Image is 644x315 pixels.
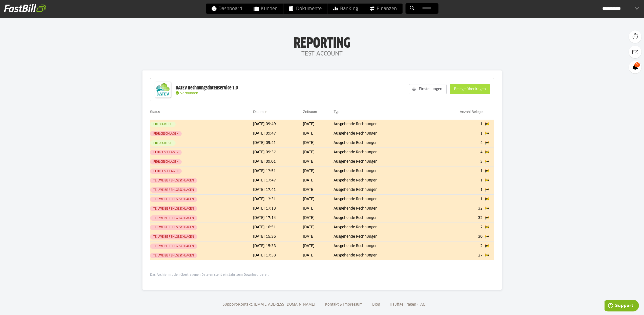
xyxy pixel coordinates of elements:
[150,225,197,230] sl-badge: Teilweise fehlgeschlagen
[334,213,430,223] td: Ausgehende Rechnungen
[605,300,639,312] iframe: Öffnet ein Widget, in dem Sie weitere Informationen finden
[334,242,430,251] td: Ausgehende Rechnungen
[211,4,242,14] span: Dashboard
[485,148,494,157] td: 🚧
[334,223,430,232] td: Ausgehende Rechnungen
[485,185,494,195] td: 🚧
[253,223,303,232] td: [DATE] 16:51
[150,273,494,277] p: Das Archiv mit den übertragenen Dateien steht ein Jahr zum Download bereit
[253,251,303,260] td: [DATE] 17:38
[303,232,334,242] td: [DATE]
[460,110,483,114] a: Anzahl Belege
[485,176,494,185] td: 🚧
[253,204,303,213] td: [DATE] 17:18
[334,110,339,114] a: Typ
[303,148,334,157] td: [DATE]
[485,166,494,176] td: 🚧
[303,110,317,114] a: Zeitraum
[334,195,430,204] td: Ausgehende Rechnungen
[333,4,358,14] span: Banking
[364,4,402,14] a: Finanzen
[485,195,494,204] td: 🚧
[253,232,303,242] td: [DATE] 15:36
[430,242,485,251] td: 2
[485,157,494,166] td: 🚧
[334,148,430,157] td: Ausgehende Rechnungen
[253,166,303,176] td: [DATE] 17:51
[430,223,485,232] td: 2
[634,62,640,67] span: 5
[150,234,197,239] sl-badge: Teilweise fehlgeschlagen
[485,251,494,260] td: 🚧
[150,169,182,174] sl-badge: Fehlgeschlagen
[303,138,334,148] td: [DATE]
[253,148,303,157] td: [DATE] 09:37
[430,232,485,242] td: 30
[430,148,485,157] td: 4
[430,166,485,176] td: 1
[150,110,160,114] a: Status
[150,197,197,202] sl-badge: Teilweise fehlgeschlagen
[150,122,176,127] sl-badge: Erfolgreich
[629,61,641,73] a: 5
[221,303,317,306] a: Support-Kontakt: [EMAIL_ADDRESS][DOMAIN_NAME]
[150,159,182,164] sl-badge: Fehlgeschlagen
[430,120,485,129] td: 1
[485,120,494,129] td: 🚧
[430,129,485,138] td: 1
[150,253,197,258] sl-badge: Teilweise fehlgeschlagen
[334,251,430,260] td: Ausgehende Rechnungen
[409,84,447,94] sl-button: Einstellungen
[334,176,430,185] td: Ausgehende Rechnungen
[253,110,263,114] a: Datum
[485,129,494,138] td: 🚧
[253,242,303,251] td: [DATE] 15:33
[430,213,485,223] td: 32
[150,206,197,211] sl-badge: Teilweise fehlgeschlagen
[150,187,197,193] sl-badge: Teilweise fehlgeschlagen
[327,4,364,14] a: Banking
[303,120,334,129] td: [DATE]
[430,157,485,166] td: 3
[334,120,430,129] td: Ausgehende Rechnungen
[253,138,303,148] td: [DATE] 09:41
[180,92,198,95] span: Verbunden
[303,129,334,138] td: [DATE]
[254,4,278,14] span: Kunden
[485,232,494,242] td: 🚧
[289,4,322,14] span: Dokumente
[334,232,430,242] td: Ausgehende Rechnungen
[303,213,334,223] td: [DATE]
[485,204,494,213] td: 🚧
[303,251,334,260] td: [DATE]
[264,112,268,113] img: sort_desc.gif
[334,157,430,166] td: Ausgehende Rechnungen
[150,140,176,146] sl-badge: Erfolgreich
[150,178,197,183] sl-badge: Teilweise fehlgeschlagen
[253,195,303,204] td: [DATE] 17:31
[253,213,303,223] td: [DATE] 17:14
[206,4,248,14] a: Dashboard
[485,242,494,251] td: 🚧
[370,303,382,306] a: Blog
[253,157,303,166] td: [DATE] 09:01
[303,204,334,213] td: [DATE]
[253,185,303,195] td: [DATE] 17:41
[253,129,303,138] td: [DATE] 09:47
[485,223,494,232] td: 🚧
[430,138,485,148] td: 4
[303,176,334,185] td: [DATE]
[51,36,593,49] h1: Reporting
[150,150,182,155] sl-badge: Fehlgeschlagen
[323,303,364,306] a: Kontakt & Impressum
[334,129,430,138] td: Ausgehende Rechnungen
[303,223,334,232] td: [DATE]
[303,157,334,166] td: [DATE]
[248,4,283,14] a: Kunden
[153,80,173,100] img: DATEV-Datenservice Logo
[430,195,485,204] td: 1
[253,120,303,129] td: [DATE] 09:49
[150,244,197,249] sl-badge: Teilweise fehlgeschlagen
[388,303,428,306] a: Häufige Fragen (FAQ)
